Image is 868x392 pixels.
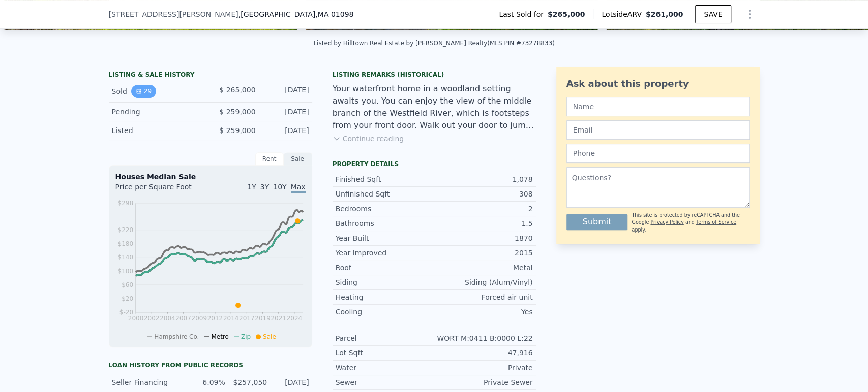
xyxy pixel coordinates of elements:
tspan: $60 [122,281,133,288]
span: , MA 01098 [315,10,353,18]
div: Yes [434,307,533,317]
div: Bedrooms [336,204,434,214]
div: Pending [112,107,202,117]
tspan: 2021 [271,315,286,322]
tspan: 2019 [255,315,271,322]
div: This site is protected by reCAPTCHA and the Google and apply. [632,212,749,234]
div: Ask about this property [566,77,750,91]
div: Parcel [336,333,434,343]
tspan: 2014 [223,315,238,322]
div: [DATE] [264,85,309,98]
div: Listed by Hilltown Real Estate by [PERSON_NAME] Realty (MLS PIN #73278833) [313,40,554,47]
span: 10Y [273,183,286,191]
span: Hampshire Co. [154,333,199,340]
span: $265,000 [548,9,585,19]
tspan: $140 [117,254,133,261]
div: Unfinished Sqft [336,189,434,199]
input: Name [566,97,750,116]
span: 3Y [260,183,269,191]
span: Zip [241,333,251,340]
tspan: 2004 [160,315,175,322]
div: Price per Square Foot [115,182,211,198]
tspan: $180 [117,240,133,247]
tspan: 2007 [175,315,191,322]
div: Year Built [336,233,434,243]
div: Sewer [336,377,434,387]
button: Submit [566,214,628,230]
div: Sale [284,152,312,166]
div: Private [434,363,533,373]
div: $257,050 [231,377,267,387]
div: 1,078 [434,174,533,184]
a: Privacy Policy [650,219,683,225]
div: Listing Remarks (Historical) [333,71,536,79]
div: [DATE] [264,107,309,117]
div: Water [336,363,434,373]
tspan: 2000 [128,315,143,322]
span: $ 265,000 [219,86,255,94]
div: Heating [336,292,434,302]
span: $ 259,000 [219,126,255,135]
div: [DATE] [264,125,309,136]
span: Max [291,183,306,193]
tspan: $220 [117,226,133,234]
div: Cooling [336,307,434,317]
div: Siding (Alum/Vinyl) [434,277,533,287]
div: 1.5 [434,218,533,228]
div: Lot Sqft [336,348,434,358]
div: Bathrooms [336,218,434,228]
a: Terms of Service [696,219,736,225]
input: Email [566,120,750,140]
tspan: 2002 [143,315,159,322]
div: 2 [434,204,533,214]
tspan: $-20 [119,309,133,316]
div: Roof [336,263,434,273]
tspan: 2024 [286,315,302,322]
input: Phone [566,144,750,163]
button: SAVE [695,5,731,23]
tspan: $100 [117,268,133,275]
tspan: $298 [117,200,133,207]
button: Continue reading [333,134,404,144]
div: LISTING & SALE HISTORY [109,71,312,81]
div: Rent [255,152,284,166]
div: 2015 [434,248,533,258]
div: Metal [434,263,533,273]
div: [DATE] [273,377,309,387]
div: Seller Financing [112,377,184,387]
button: View historical data [131,85,156,98]
div: Siding [336,277,434,287]
tspan: 2017 [238,315,254,322]
div: 1870 [434,233,533,243]
div: Listed [112,125,202,136]
div: Sold [112,85,202,98]
div: Loan history from public records [109,361,312,369]
div: 6.09% [189,377,225,387]
div: Houses Median Sale [115,172,306,182]
span: $261,000 [646,10,683,18]
span: 1Y [247,183,256,191]
div: Private Sewer [434,377,533,387]
div: 47,916 [434,348,533,358]
span: Sale [263,333,276,340]
span: [STREET_ADDRESS][PERSON_NAME] [109,9,238,19]
span: Metro [211,333,228,340]
span: Last Sold for [499,9,548,19]
span: $ 259,000 [219,108,255,116]
button: Show Options [739,4,760,24]
div: Finished Sqft [336,174,434,184]
div: Year Improved [336,248,434,258]
tspan: $20 [122,295,133,302]
div: Forced air unit [434,292,533,302]
div: WORT M:0411 B:0000 L:22 [434,333,533,343]
tspan: 2012 [207,315,223,322]
div: Property details [333,160,536,168]
span: , [GEOGRAPHIC_DATA] [238,9,354,19]
div: 308 [434,189,533,199]
div: Your waterfront home in a woodland setting awaits you. You can enjoy the view of the middle branc... [333,83,536,132]
span: Lotside ARV [602,9,645,19]
tspan: 2009 [191,315,207,322]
